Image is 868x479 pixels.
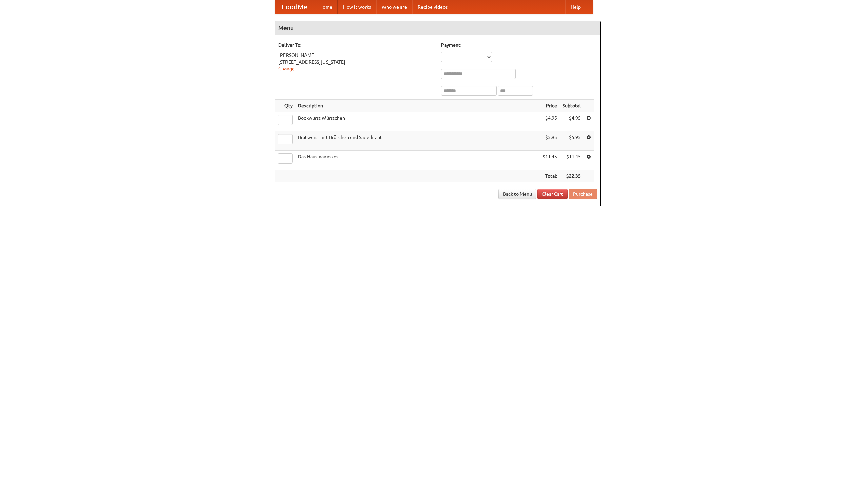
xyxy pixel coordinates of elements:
[295,151,540,170] td: Das Hausmannskost
[295,131,540,151] td: Bratwurst mit Brötchen und Sauerkraut
[537,189,568,199] a: Clear Cart
[560,112,584,131] td: $4.95
[275,100,295,112] th: Qty
[278,52,434,59] div: [PERSON_NAME]
[540,100,560,112] th: Price
[540,170,560,182] th: Total:
[560,151,584,170] td: $11.45
[498,189,536,199] a: Back to Menu
[376,0,412,14] a: Who we are
[560,170,584,182] th: $22.35
[275,21,600,35] h4: Menu
[565,0,586,14] a: Help
[314,0,338,14] a: Home
[295,100,540,112] th: Description
[338,0,376,14] a: How it works
[278,66,295,71] a: Change
[540,112,560,131] td: $4.95
[278,42,434,48] h5: Deliver To:
[569,189,597,199] button: Purchase
[278,59,434,65] div: [STREET_ADDRESS][US_STATE]
[560,100,584,112] th: Subtotal
[441,42,597,48] h5: Payment:
[560,131,584,151] td: $5.95
[295,112,540,131] td: Bockwurst Würstchen
[412,0,453,14] a: Recipe videos
[540,151,560,170] td: $11.45
[275,0,314,14] a: FoodMe
[540,131,560,151] td: $5.95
